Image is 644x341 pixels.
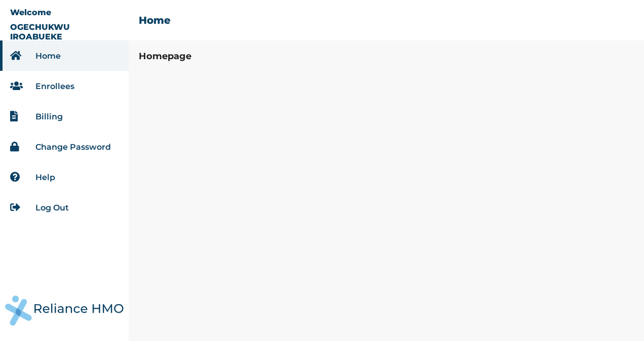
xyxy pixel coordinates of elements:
[139,51,634,62] h3: Homepage
[35,203,69,212] a: Log Out
[35,142,111,152] a: Change Password
[139,14,171,26] h2: Home
[35,51,61,61] a: Home
[10,22,118,41] p: OGECHUKWU IROABUEKE
[10,8,51,17] p: Welcome
[5,295,124,326] img: Reliance Health's Logo
[35,81,74,91] a: Enrollees
[35,112,63,121] a: Billing
[35,173,55,182] a: Help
